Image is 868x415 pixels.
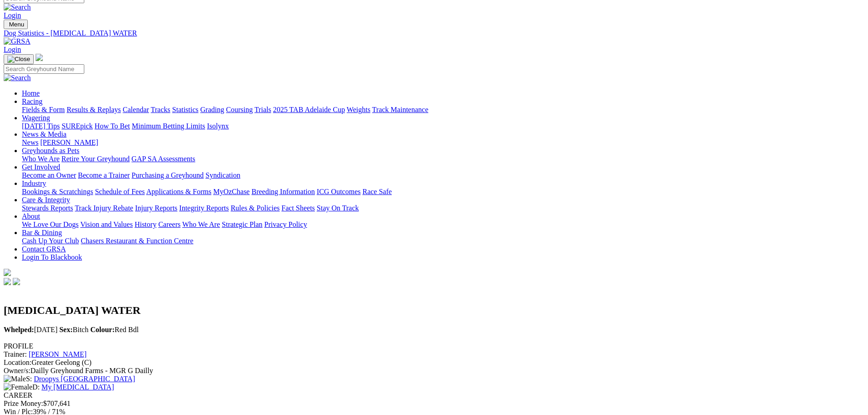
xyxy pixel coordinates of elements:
a: Schedule of Fees [95,188,144,195]
img: Female [4,383,32,391]
a: Trials [254,106,271,113]
a: [PERSON_NAME] [40,138,98,146]
a: Login To Blackbook [22,253,82,261]
a: Dog Statistics - [MEDICAL_DATA] WATER [4,29,864,37]
a: Careers [158,220,180,228]
img: facebook.svg [4,278,11,285]
a: News [22,138,38,146]
a: My [MEDICAL_DATA] [41,383,114,391]
img: Search [4,3,31,11]
div: $707,641 [4,400,864,408]
div: About [22,220,864,229]
a: [PERSON_NAME] [29,350,87,358]
div: Get Involved [22,171,864,179]
span: [DATE] [4,326,57,333]
a: Greyhounds as Pets [22,147,79,154]
a: Home [22,89,40,97]
a: Injury Reports [135,204,177,212]
a: Vision and Values [80,220,133,228]
img: logo-grsa-white.png [4,269,11,276]
a: Who We Are [22,155,60,163]
a: Privacy Policy [264,220,307,228]
a: Integrity Reports [179,204,229,212]
a: ICG Outcomes [317,188,360,195]
a: Chasers Restaurant & Function Centre [81,237,193,245]
a: Results & Replays [67,106,121,113]
a: Statistics [172,106,199,113]
a: Tracks [151,106,170,113]
a: Bar & Dining [22,229,62,236]
a: Track Injury Rebate [75,204,133,212]
div: Dailly Greyhound Farms - MGR G Dailly [4,367,864,375]
a: GAP SA Assessments [132,155,195,163]
b: Colour: [90,326,114,333]
img: Close [7,56,30,63]
button: Toggle navigation [4,20,28,29]
a: About [22,212,40,220]
img: twitter.svg [13,278,20,285]
a: Bookings & Scratchings [22,188,93,195]
div: Care & Integrity [22,204,864,212]
h2: [MEDICAL_DATA] WATER [4,304,864,317]
a: Stewards Reports [22,204,73,212]
a: Fact Sheets [282,204,315,212]
a: Fields & Form [22,106,65,113]
div: Greyhounds as Pets [22,155,864,163]
a: Industry [22,179,46,187]
a: 2025 TAB Adelaide Cup [273,106,345,113]
img: GRSA [4,37,31,46]
a: Breeding Information [252,188,315,195]
span: D: [4,383,40,391]
a: Become a Trainer [78,171,130,179]
a: Login [4,46,21,53]
span: Menu [9,21,24,28]
div: PROFILE [4,342,864,350]
a: Calendar [123,106,149,113]
a: [DATE] Tips [22,122,60,130]
input: Search [4,64,84,74]
div: Greater Geelong (C) [4,359,864,367]
div: Bar & Dining [22,237,864,245]
a: How To Bet [95,122,130,130]
img: Male [4,375,26,383]
a: Grading [200,106,224,113]
a: Isolynx [207,122,229,130]
img: logo-grsa-white.png [36,54,43,61]
a: Contact GRSA [22,245,66,253]
span: Red Bdl [90,326,139,333]
span: Location: [4,359,31,366]
a: Purchasing a Greyhound [132,171,204,179]
a: SUREpick [62,122,92,130]
a: History [134,220,156,228]
a: Droopys [GEOGRAPHIC_DATA] [34,375,135,383]
span: Prize Money: [4,400,43,407]
a: Care & Integrity [22,196,70,204]
a: We Love Our Dogs [22,220,78,228]
a: News & Media [22,130,67,138]
img: Search [4,74,31,82]
a: Wagering [22,114,50,122]
button: Toggle navigation [4,54,34,64]
a: Login [4,11,21,19]
a: Coursing [226,106,253,113]
a: Racing [22,97,42,105]
a: Race Safe [362,188,391,195]
span: Owner/s: [4,367,31,374]
div: Racing [22,106,864,114]
a: Retire Your Greyhound [62,155,130,163]
b: Sex: [59,326,72,333]
b: Whelped: [4,326,34,333]
span: Bitch [59,326,88,333]
div: Wagering [22,122,864,130]
a: Applications & Forms [146,188,211,195]
a: Who We Are [182,220,220,228]
a: Get Involved [22,163,60,171]
a: Become an Owner [22,171,76,179]
span: S: [4,375,32,383]
a: Track Maintenance [372,106,428,113]
a: Minimum Betting Limits [132,122,205,130]
a: Weights [347,106,370,113]
span: Trainer: [4,350,27,358]
a: Cash Up Your Club [22,237,79,245]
